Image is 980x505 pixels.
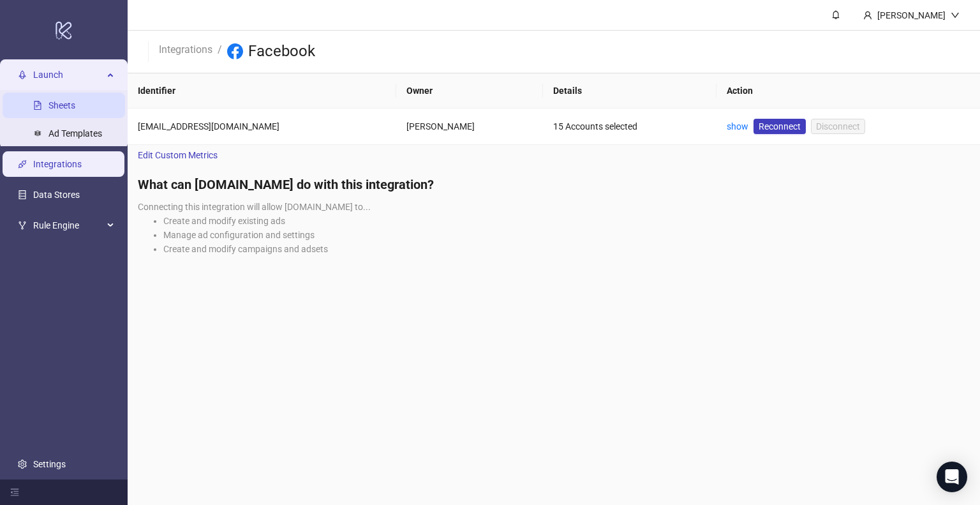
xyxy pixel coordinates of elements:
[163,242,970,256] li: Create and modify campaigns and adsets
[754,119,806,134] a: Reconnect
[759,119,801,133] span: Reconnect
[128,145,228,165] a: Edit Custom Metrics
[872,8,951,22] div: [PERSON_NAME]
[727,121,748,132] a: show
[48,100,75,110] a: Sheets
[163,228,970,242] li: Manage ad configuration and settings
[33,459,66,469] a: Settings
[18,221,27,230] span: fork
[48,128,102,139] a: Ad Templates
[33,213,103,238] span: Rule Engine
[218,41,222,62] li: /
[863,11,872,20] span: user
[10,488,19,497] span: menu-fold
[831,10,840,19] span: bell
[138,202,371,212] span: Connecting this integration will allow [DOMAIN_NAME] to...
[396,73,543,109] th: Owner
[138,176,970,193] h4: What can [DOMAIN_NAME] do with this integration?
[406,119,533,133] div: [PERSON_NAME]
[33,190,80,200] a: Data Stores
[716,73,980,109] th: Action
[937,462,967,492] div: Open Intercom Messenger
[951,11,960,20] span: down
[248,41,315,62] h3: Facebook
[128,73,396,109] th: Identifier
[543,73,716,109] th: Details
[138,148,218,162] span: Edit Custom Metrics
[156,41,215,56] a: Integrations
[811,119,865,134] button: Disconnect
[163,214,970,228] li: Create and modify existing ads
[138,119,386,133] div: [EMAIL_ADDRESS][DOMAIN_NAME]
[33,159,82,169] a: Integrations
[18,70,27,79] span: rocket
[553,119,706,133] div: 15 Accounts selected
[33,62,103,87] span: Launch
